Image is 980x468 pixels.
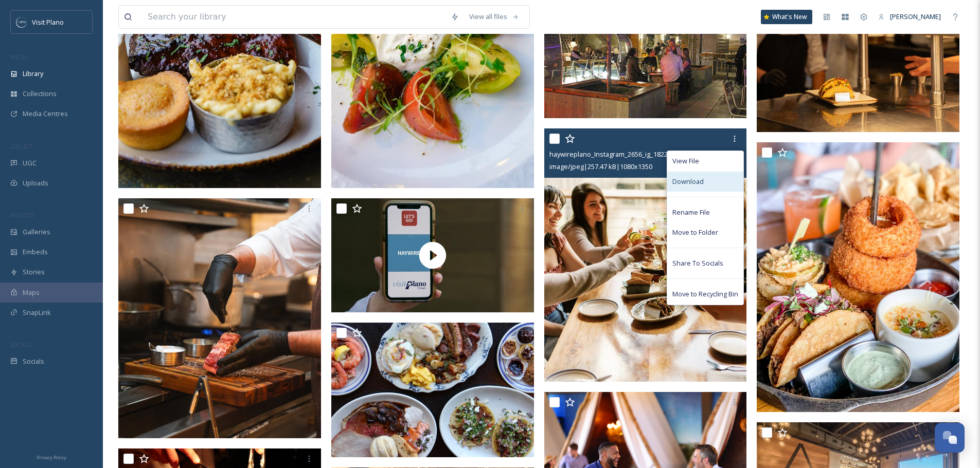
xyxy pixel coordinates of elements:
[672,258,723,268] span: Share To Socials
[10,53,28,61] span: MEDIA
[37,451,66,463] a: Privacy Policy
[23,109,68,119] span: Media Centres
[10,211,34,219] span: WIDGETS
[672,289,738,299] span: Move to Recycling Bin
[10,142,32,150] span: COLLECT
[544,128,747,382] img: haywireplano_Instagram_2656_ig_18228774625039152.jpg
[331,323,534,458] img: Haywire.jpg
[672,208,710,217] span: Rename File
[23,267,45,277] span: Stories
[142,6,446,28] input: Search your library
[549,149,725,159] span: haywireplano_Instagram_2656_ig_18228774625039152.jpg
[935,423,965,453] button: Open Chat
[672,228,718,237] span: Move to Folder
[10,341,31,348] span: SOCIALS
[331,198,534,312] img: thumbnail
[23,89,57,99] span: Collections
[37,454,66,461] span: Privacy Policy
[23,158,37,168] span: UGC
[23,308,51,317] span: SnapLink
[23,247,48,257] span: Embeds
[672,177,704,186] span: Download
[32,17,64,27] span: Visit Plano
[757,142,959,412] img: Haywire.jpg
[23,357,44,366] span: Socials
[549,162,652,171] span: image/jpeg | 257.47 kB | 1080 x 1350
[118,198,321,438] img: Haywire (1).jpg
[16,17,27,27] img: images.jpeg
[23,69,43,79] span: Library
[873,7,946,27] a: [PERSON_NAME]
[672,156,699,166] span: View File
[890,12,941,21] span: [PERSON_NAME]
[23,178,48,188] span: Uploads
[761,10,812,24] a: What's New
[23,227,50,237] span: Galleries
[23,288,40,297] span: Maps
[464,7,524,27] a: View all files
